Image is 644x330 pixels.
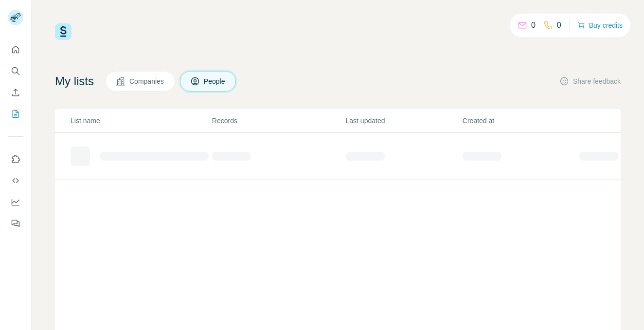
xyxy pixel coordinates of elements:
span: Companies [129,76,165,86]
p: Records [212,116,345,126]
button: Use Surfe API [8,172,23,189]
p: 0 [557,19,561,31]
button: Quick start [8,41,23,58]
img: Surfe Logo [55,23,72,40]
p: 0 [531,19,536,31]
h4: My lists [55,73,94,89]
span: People [204,76,226,86]
button: Enrich CSV [8,84,23,101]
p: Created at [463,116,578,126]
p: Last updated [346,116,462,126]
button: Dashboard [8,193,23,211]
button: My lists [8,105,23,123]
button: Share feedback [559,76,621,86]
button: Search [8,62,23,80]
button: Buy credits [577,18,623,32]
button: Feedback [8,215,23,232]
button: Use Surfe on LinkedIn [8,150,23,168]
p: List name [71,116,211,126]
